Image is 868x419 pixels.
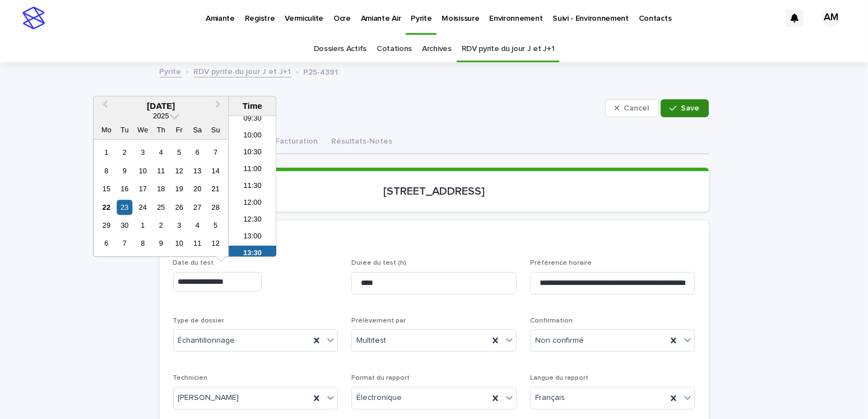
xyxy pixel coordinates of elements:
[99,163,114,178] div: Choose Monday, 8 September 2025
[98,144,225,253] div: month 2025-09
[356,335,386,347] span: Multitest
[229,212,276,229] li: 12:30
[351,317,406,324] span: Prélèvement par
[229,145,276,162] li: 10:30
[624,104,649,112] span: Cancel
[229,229,276,246] li: 13:00
[462,36,555,62] a: RDV pyrite du jour J et J+1
[304,65,338,77] p: P25-4391
[351,260,406,266] span: Duree du test (h)
[135,236,150,251] div: Choose Wednesday, 8 October 2025
[154,200,169,215] div: Choose Thursday, 25 September 2025
[229,111,276,128] li: 09:30
[229,128,276,145] li: 10:00
[171,145,187,160] div: Choose Friday, 5 September 2025
[99,145,114,160] div: Choose Monday, 1 September 2025
[171,122,187,137] div: Fr
[229,162,276,178] li: 11:00
[681,104,700,112] span: Save
[231,101,273,111] div: Time
[154,236,169,251] div: Choose Thursday, 9 October 2025
[160,65,182,77] a: Pyrite
[117,181,132,196] div: Choose Tuesday, 16 September 2025
[208,181,223,196] div: Choose Sunday, 21 September 2025
[530,375,588,381] span: Langue du rapport
[171,236,187,251] div: Choose Friday, 10 October 2025
[135,122,150,137] div: We
[178,335,235,347] span: Échantillonnage
[173,375,208,381] span: Technicien
[232,131,325,154] button: Contacts-Facturation
[99,218,114,233] div: Choose Monday, 29 September 2025
[422,36,452,62] a: Archives
[229,195,276,212] li: 12:00
[117,218,132,233] div: Choose Tuesday, 30 September 2025
[135,218,150,233] div: Choose Wednesday, 1 October 2025
[171,181,187,196] div: Choose Friday, 19 September 2025
[135,163,150,178] div: Choose Wednesday, 10 September 2025
[117,145,132,160] div: Choose Tuesday, 2 September 2025
[208,236,223,251] div: Choose Sunday, 12 October 2025
[94,101,228,111] div: [DATE]
[154,181,169,196] div: Choose Thursday, 18 September 2025
[190,200,205,215] div: Choose Saturday, 27 September 2025
[153,112,169,120] span: 2025
[208,122,223,137] div: Su
[190,181,205,196] div: Choose Saturday, 20 September 2025
[210,98,228,116] button: Next Month
[178,392,239,404] span: [PERSON_NAME]
[95,98,113,116] button: Previous Month
[99,236,114,251] div: Choose Monday, 6 October 2025
[325,131,400,154] button: Résultats-Notes
[661,99,708,117] button: Save
[117,200,132,215] div: Choose Tuesday, 23 September 2025
[173,317,225,324] span: Type de dossier
[229,246,276,263] li: 13:30
[351,375,410,381] span: Format du rapport
[99,200,114,215] div: Choose Monday, 22 September 2025
[208,200,223,215] div: Choose Sunday, 28 September 2025
[377,36,412,62] a: Cotations
[190,236,205,251] div: Choose Saturday, 11 October 2025
[160,95,601,112] p: P25-4391
[314,36,366,62] a: Dossiers Actifs
[99,181,114,196] div: Choose Monday, 15 September 2025
[229,178,276,195] li: 11:30
[135,145,150,160] div: Choose Wednesday, 3 September 2025
[530,317,573,324] span: Confirmation
[171,218,187,233] div: Choose Friday, 3 October 2025
[22,7,45,29] img: stacker-logo-s-only.png
[135,181,150,196] div: Choose Wednesday, 17 September 2025
[117,236,132,251] div: Choose Tuesday, 7 October 2025
[171,200,187,215] div: Choose Friday, 26 September 2025
[135,200,150,215] div: Choose Wednesday, 24 September 2025
[154,145,169,160] div: Choose Thursday, 4 September 2025
[154,163,169,178] div: Choose Thursday, 11 September 2025
[190,163,205,178] div: Choose Saturday, 13 September 2025
[154,218,169,233] div: Choose Thursday, 2 October 2025
[208,218,223,233] div: Choose Sunday, 5 October 2025
[356,392,402,404] span: Électronique
[605,99,659,117] button: Cancel
[190,218,205,233] div: Choose Saturday, 4 October 2025
[190,122,205,137] div: Sa
[535,392,565,404] span: Français
[208,163,223,178] div: Choose Sunday, 14 September 2025
[194,65,291,77] a: RDV pyrite du jour J et J+1
[535,335,584,347] span: Non confirmé
[154,122,169,137] div: Th
[190,145,205,160] div: Choose Saturday, 6 September 2025
[173,185,695,198] p: [STREET_ADDRESS]
[530,260,592,266] span: Préférence horaire
[208,145,223,160] div: Choose Sunday, 7 September 2025
[822,9,840,27] div: AM
[117,122,132,137] div: Tu
[171,163,187,178] div: Choose Friday, 12 September 2025
[99,122,114,137] div: Mo
[117,163,132,178] div: Choose Tuesday, 9 September 2025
